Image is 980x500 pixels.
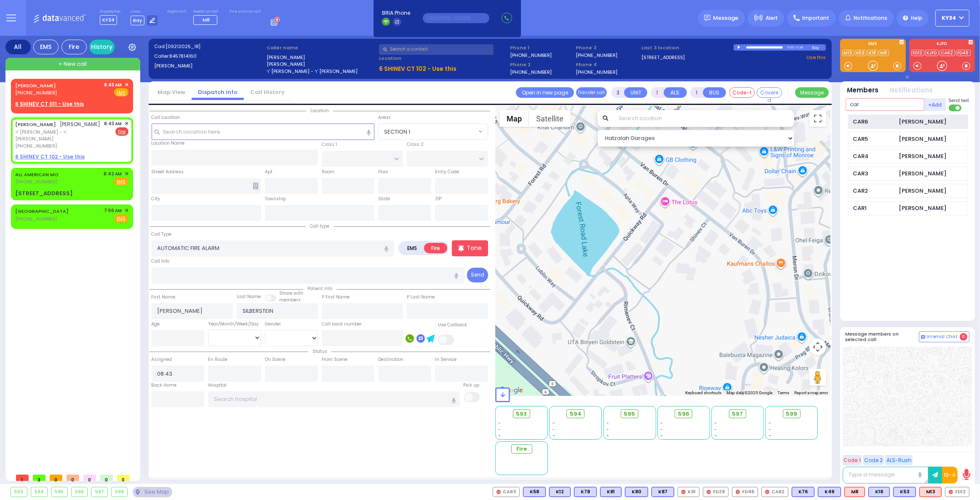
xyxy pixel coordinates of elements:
[787,43,795,52] div: 0:00
[553,420,555,426] span: -
[279,297,301,303] span: members
[911,50,924,56] a: FD12
[802,14,829,22] span: Important
[379,44,494,55] input: Search a contact
[840,42,906,48] label: EMS
[652,487,674,497] div: K87
[193,9,220,14] label: Medic on call
[769,433,771,439] span: -
[863,455,884,465] button: Code 2
[940,50,955,56] a: CAR2
[812,44,826,51] div: Bay
[553,433,555,439] span: -
[707,490,711,494] img: red-radio-icon.svg
[51,487,67,497] div: 595
[523,487,546,497] div: K58
[792,487,814,497] div: BLS
[899,135,947,143] div: [PERSON_NAME]
[911,14,922,22] span: Help
[949,490,953,494] img: red-radio-icon.svg
[715,426,717,433] span: -
[322,141,337,148] label: Cross 1
[855,50,867,56] a: K53
[11,487,27,497] div: 593
[378,114,391,121] label: Areas
[265,196,286,202] label: Township
[267,68,376,75] label: ר' [PERSON_NAME] - ר' [PERSON_NAME]
[529,110,571,127] button: Show satellite imagery
[267,61,376,68] label: [PERSON_NAME]
[265,356,286,363] label: On Scene
[203,16,210,23] span: M8
[151,88,192,96] a: Map View
[379,55,507,62] label: Location
[497,490,501,494] img: red-radio-icon.svg
[549,487,571,497] div: BLS
[118,129,126,135] u: Fire
[322,356,347,363] label: From Scene
[576,69,617,75] label: [PHONE_NUMBER]
[125,81,128,89] span: ✕
[809,110,826,127] button: Toggle fullscreen view
[15,178,57,185] span: [PHONE_NUMBER]
[497,385,525,396] img: Google
[846,331,919,342] h5: Message members on selected call
[606,426,609,433] span: -
[576,44,638,51] span: Phone 3
[899,152,947,161] div: [PERSON_NAME]
[713,14,739,22] span: Message
[935,10,969,27] button: KY34
[379,65,457,73] u: 6 SHINEV CT 102 - Use this
[100,9,121,14] label: Dispatcher
[853,152,895,161] div: CAR4
[497,385,525,396] a: Open this area in Google Maps (opens a new window)
[794,43,796,52] div: /
[322,169,334,175] label: Room
[606,433,609,439] span: -
[15,153,85,160] u: 6 SHINEV CT 102 - Use this
[614,110,794,127] input: Search location
[100,15,117,25] span: KY34
[641,44,734,51] label: Last 3 location
[67,475,79,481] span: 0
[919,331,969,342] button: Internal Chat 0
[624,87,647,98] button: UNIT
[704,15,710,21] img: message.svg
[265,169,272,175] label: Apt
[868,487,890,497] div: K18
[133,487,172,497] div: See map
[899,187,947,195] div: [PERSON_NAME]
[152,140,185,147] label: Location Name
[154,53,264,60] label: Caller:
[15,189,73,198] div: [STREET_ADDRESS]
[549,487,571,497] div: K12
[523,487,546,497] div: BLS
[16,475,29,481] span: 1
[378,196,390,202] label: State
[15,100,84,108] u: 6 SHINEV CT 011 - Use this
[703,487,729,497] div: FD29
[208,391,459,407] input: Search hospital
[570,410,582,418] span: 594
[885,455,913,465] button: ALS-Rush
[765,490,769,494] img: red-radio-icon.svg
[265,321,281,328] label: Gender
[152,124,375,140] input: Search location here
[606,420,609,426] span: -
[244,88,291,96] a: Call History
[890,86,933,95] button: Notifications
[493,487,520,497] div: CAR3
[796,43,804,52] div: 0:34
[660,426,663,433] span: -
[853,204,895,212] div: CAR1
[15,82,56,89] a: [PERSON_NAME]
[169,53,197,59] span: 8457814160
[152,169,184,175] label: Street Address
[769,420,771,426] span: -
[909,42,975,48] label: KJFD
[131,9,158,14] label: Lines
[72,487,88,497] div: 596
[766,14,778,22] span: Alert
[117,90,126,96] u: EMS
[15,129,101,142] span: ר' [PERSON_NAME] - ר' [PERSON_NAME]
